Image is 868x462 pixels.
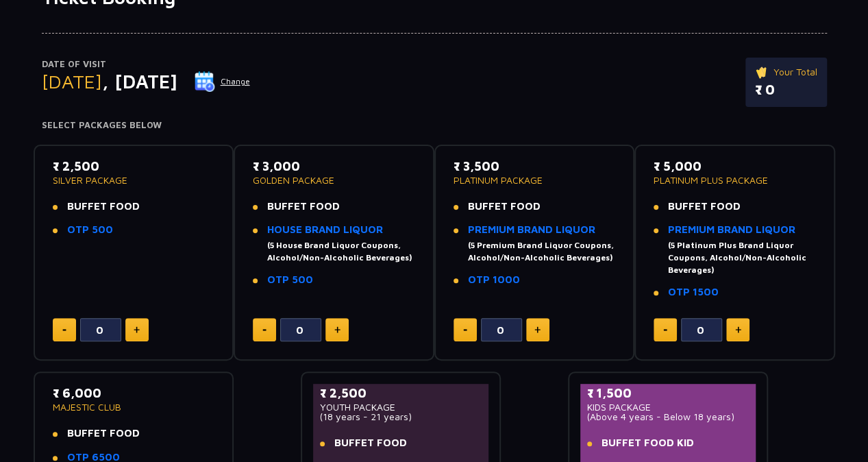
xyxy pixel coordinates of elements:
p: ₹ 2,500 [53,157,215,175]
p: ₹ 1,500 [587,384,749,402]
a: OTP 1500 [668,286,719,297]
a: OTP 1000 [468,273,520,285]
p: ₹ 3,500 [454,157,616,175]
a: OTP 500 [67,223,113,235]
span: [DATE] [42,70,102,93]
img: ticket [755,64,769,80]
p: PLATINUM PACKAGE [454,175,616,185]
p: ₹ 5,000 [654,157,816,175]
img: plus [134,326,140,333]
p: MAJESTIC CLUB [53,402,215,412]
span: BUFFET FOOD [468,200,541,212]
span: BUFFET FOOD [67,200,140,212]
span: BUFFET FOOD [267,200,340,212]
span: BUFFET FOOD KID [602,437,694,448]
p: Date of Visit [42,58,251,71]
div: (5 House Brand Liquor Coupons, Alcohol/Non-Alcoholic Beverages) [267,239,415,264]
img: minus [463,329,467,331]
p: PLATINUM PLUS PACKAGE [654,175,816,185]
span: BUFFET FOOD [334,437,407,448]
a: HOUSE BRAND LIQUOR [267,223,383,235]
img: minus [62,329,66,331]
p: SILVER PACKAGE [53,175,215,185]
img: plus [735,326,741,333]
a: PREMIUM BRAND LIQUOR [668,223,795,235]
img: minus [663,329,667,331]
img: plus [334,326,340,333]
p: (18 years - 21 years) [320,412,482,422]
span: , [DATE] [102,70,177,93]
span: BUFFET FOOD [668,200,741,212]
p: ₹ 2,500 [320,384,482,402]
div: (5 Platinum Plus Brand Liquor Coupons, Alcohol/Non-Alcoholic Beverages) [668,239,816,276]
p: ₹ 0 [755,80,817,100]
p: YOUTH PACKAGE [320,402,482,412]
p: KIDS PACKAGE [587,402,749,412]
img: minus [262,329,266,331]
p: (Above 4 years - Below 18 years) [587,412,749,422]
p: ₹ 3,000 [253,157,415,175]
a: OTP 500 [267,273,313,285]
a: PREMIUM BRAND LIQUOR [468,223,595,235]
h4: Select Packages Below [42,120,827,131]
img: plus [534,326,541,333]
button: Change [194,71,251,93]
p: ₹ 6,000 [53,384,215,402]
div: (5 Premium Brand Liquor Coupons, Alcohol/Non-Alcoholic Beverages) [468,239,616,264]
p: Your Total [755,64,817,80]
p: GOLDEN PACKAGE [253,175,415,185]
span: BUFFET FOOD [67,427,140,439]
